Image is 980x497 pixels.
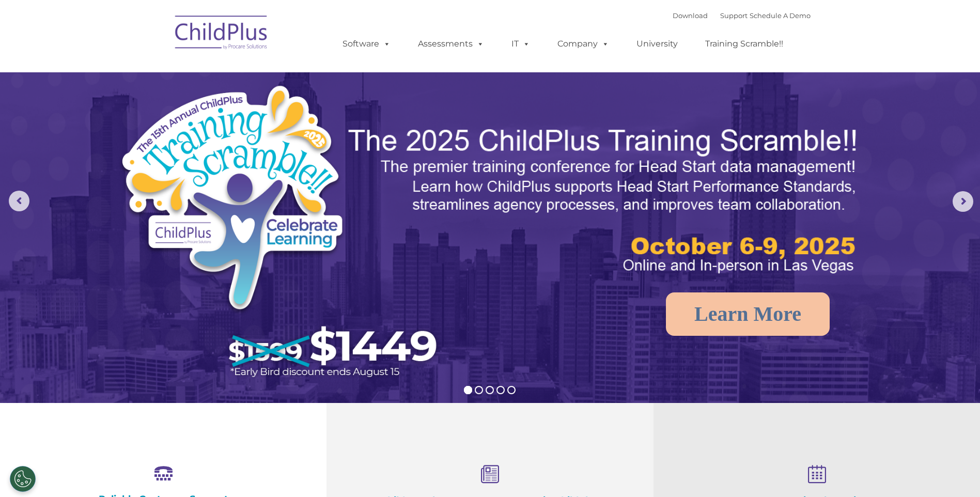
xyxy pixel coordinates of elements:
[501,34,540,54] a: IT
[720,11,748,20] a: Support
[170,8,273,60] img: ChildPlus by Procare Solutions
[673,11,811,20] font: |
[626,34,688,54] a: University
[10,466,36,492] button: Cookies Settings
[695,34,794,54] a: Training Scramble!!
[144,111,188,118] span: Phone number
[750,11,811,20] a: Schedule A Demo
[332,34,401,54] a: Software
[673,11,708,20] a: Download
[144,68,175,76] span: Last name
[666,292,830,336] a: Learn More
[547,34,619,54] a: Company
[408,34,494,54] a: Assessments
